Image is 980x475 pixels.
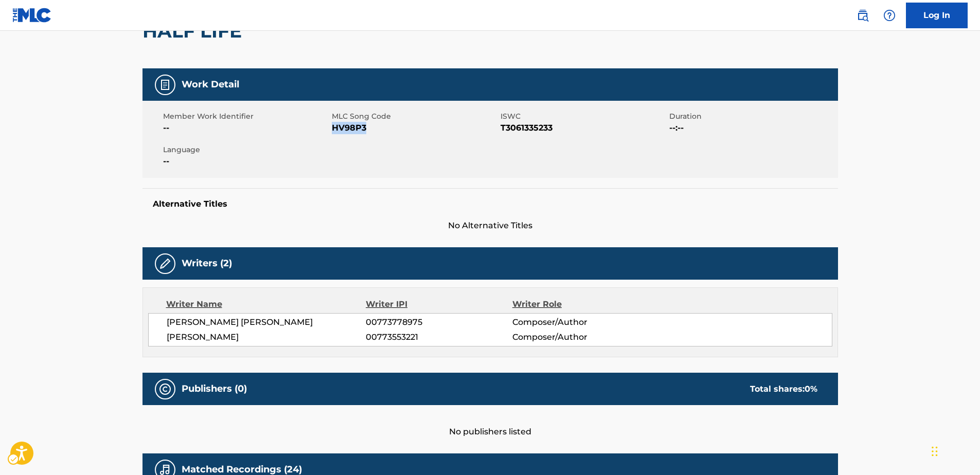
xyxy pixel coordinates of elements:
[182,383,247,395] h5: Publishers (0)
[857,9,869,22] img: search
[512,331,646,343] span: Composer/Author
[929,426,980,475] iframe: Hubspot Iframe
[805,384,817,394] span: 0 %
[750,383,817,395] div: Total shares:
[501,122,667,134] span: T3061335233
[159,258,171,270] img: Writers
[142,20,247,43] h2: HALF LIFE
[163,122,329,134] span: --
[883,9,896,22] img: help
[932,436,938,467] div: Drag
[167,316,366,328] span: [PERSON_NAME] [PERSON_NAME]
[366,298,512,310] div: Writer IPI
[163,111,329,122] span: Member Work Identifier
[159,79,171,91] img: Work Detail
[142,405,838,438] div: No publishers listed
[512,298,646,310] div: Writer Role
[512,316,646,328] span: Composer/Author
[12,8,52,23] img: MLC Logo
[366,331,512,343] span: 00773553221
[182,258,232,269] h5: Writers (2)
[906,3,968,28] a: Log In
[153,199,828,209] h5: Alternative Titles
[163,155,329,168] span: --
[159,383,171,395] img: Publishers
[166,298,366,310] div: Writer Name
[332,122,498,134] span: HV98P3
[182,79,239,90] h5: Work Detail
[142,220,838,232] span: No Alternative Titles
[501,111,667,122] span: ISWC
[669,122,835,134] span: --:--
[366,316,512,328] span: 00773778975
[163,144,329,155] span: Language
[669,111,835,122] span: Duration
[332,111,498,122] span: MLC Song Code
[167,331,366,343] span: [PERSON_NAME]
[929,426,980,475] div: Chat Widget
